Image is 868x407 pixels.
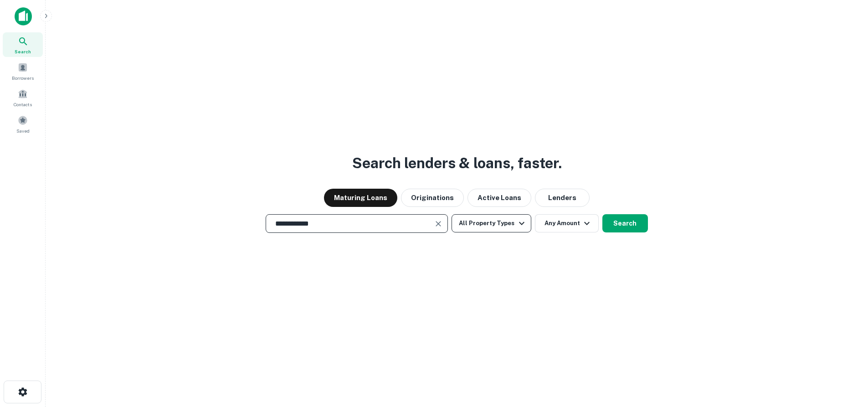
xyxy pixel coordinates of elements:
[602,214,648,232] button: Search
[822,334,868,378] iframe: Chat Widget
[14,101,32,108] span: Contacts
[3,59,43,83] a: Borrowers
[15,7,32,26] img: capitalize-icon.png
[3,85,43,110] a: Contacts
[15,48,31,55] span: Search
[324,189,397,207] button: Maturing Loans
[16,127,30,134] span: Saved
[535,189,590,207] button: Lenders
[535,214,599,232] button: Any Amount
[12,74,34,82] span: Borrowers
[401,189,464,207] button: Originations
[467,189,531,207] button: Active Loans
[432,217,445,230] button: Clear
[3,32,43,57] a: Search
[452,214,531,232] button: All Property Types
[352,152,562,174] h3: Search lenders & loans, faster.
[3,112,43,136] a: Saved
